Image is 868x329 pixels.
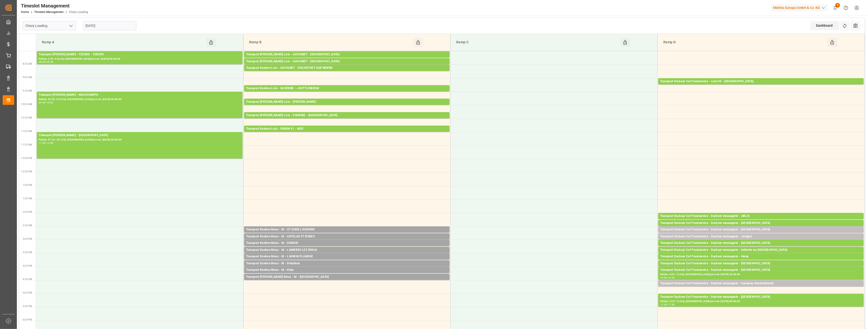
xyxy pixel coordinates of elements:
[83,21,136,30] input: DD-MM-YYYY
[246,70,448,75] div: Pallets: 3,TU: 130,City: ROCHEFORT SUR NENON,Arrival: [DATE] 00:00:00
[660,268,862,272] div: Transport Dachser Cof Foodservice - Dachser messagerie - [GEOGRAPHIC_DATA]
[660,246,862,250] div: Pallets: 1,TU: ,City: [GEOGRAPHIC_DATA],Arrival: [DATE] 00:00:00
[660,281,862,286] div: Transport Dachser Cof Foodservice - Dachser messagerie - Castenau Destretefonds
[246,104,448,108] div: Pallets: 5,TU: 296,City: CARQUEFOU,Arrival: [DATE] 00:00:00
[246,64,448,68] div: Pallets: 13,TU: 708,City: [GEOGRAPHIC_DATA],Arrival: [DATE] 00:00:00
[39,142,46,144] div: 11:00
[246,131,448,135] div: Pallets: 11,TU: 16,City: MER,Arrival: [DATE] 00:00:00
[246,118,448,122] div: Pallets: ,TU: 176,City: [GEOGRAPHIC_DATA],Arrival: [DATE] 00:00:00
[246,279,448,284] div: Pallets: ,TU: 4,City: [GEOGRAPHIC_DATA],Arrival: [DATE] 00:00:00
[660,261,862,266] div: Transport Dachser Cof Foodservice - Dachser messagerie - [GEOGRAPHIC_DATA]
[246,100,448,104] div: Transport [PERSON_NAME] Lots - [PERSON_NAME]
[246,232,448,236] div: Pallets: ,TU: 12,City: ST OUEN L'AUMONE,Arrival: [DATE] 00:00:00
[668,277,675,279] div: 16:30
[246,113,448,118] div: Transport [PERSON_NAME] Lots - FOURNIE - [GEOGRAPHIC_DATA]
[667,304,668,306] div: -
[39,52,241,57] div: Transport [PERSON_NAME] - YZEURE - YZEURE
[668,304,675,306] div: 17:30
[246,275,448,279] div: Transport [PERSON_NAME] Mess - M - [GEOGRAPHIC_DATA]
[660,241,862,246] div: Transport Dachser Cof Foodservice - Dachser messagerie - [GEOGRAPHIC_DATA]
[454,38,620,47] div: Ramp C
[660,214,862,219] div: Transport Dachser Cof Foodservice - Dachser messagerie - ABLIS
[23,238,32,240] span: 3:00 PM
[40,38,206,47] div: Ramp A
[660,295,862,299] div: Transport Dachser Cof Foodservice - Dachser messagerie - [GEOGRAPHIC_DATA]
[246,259,448,263] div: Pallets: ,TU: 114,City: LAUWIN PLANQUE,Arrival: [DATE] 00:00:00
[246,246,448,250] div: Pallets: ,TU: 184,City: [GEOGRAPHIC_DATA],Arrival: [DATE] 00:00:00
[23,184,32,186] span: 1:00 PM
[23,291,32,294] span: 5:00 PM
[660,304,667,306] div: 17:00
[39,57,241,61] div: Pallets: 2,TU: 418,City: [GEOGRAPHIC_DATA],Arrival: [DATE] 00:00:00
[660,219,862,223] div: Pallets: 1,TU: 9,City: ABLIS,Arrival: [DATE] 00:00:00
[23,224,32,227] span: 2:30 PM
[23,265,32,267] span: 4:00 PM
[246,227,448,232] div: Transport Kuehne Mess - M - ST OUEN L'AUMONE
[23,251,32,254] span: 3:30 PM
[246,127,448,131] div: Transport Kuehne Lots - SIMON 51 - MER
[246,268,448,272] div: Transport Kuehne Mess - M - Réau
[830,2,841,13] button: show 9 new notifications
[660,266,862,270] div: Pallets: ,TU: 11,City: [GEOGRAPHIC_DATA],Arrival: [DATE] 00:00:00
[23,305,32,308] span: 5:30 PM
[246,261,448,266] div: Transport Kuehne Mess - M - Brebières
[246,86,448,91] div: Transport Kuehne Lots - SAVERNE - ~DUTTLENHEIM
[39,97,241,101] div: Pallets: 20,TU: 975,City: [GEOGRAPHIC_DATA],Arrival: [DATE] 00:00:00
[246,241,448,246] div: Transport Kuehne Mess - M - DENAIN
[246,272,448,277] div: Pallets: ,TU: 4,City: [GEOGRAPHIC_DATA],Arrival: [DATE] 00:00:00
[246,254,448,259] div: Transport Kuehne Mess - M - LAUWIN PLANQUE
[246,266,448,270] div: Pallets: ,TU: 7,City: [GEOGRAPHIC_DATA],Arrival: [DATE] 00:00:00
[67,22,74,30] button: open menu
[835,3,840,8] span: 9
[660,226,862,230] div: Pallets: ,TU: 95,City: [GEOGRAPHIC_DATA],Arrival: [DATE] 00:00:00
[660,234,862,239] div: Transport Dachser Cof Foodservice - Dachser messagerie - Juvigny
[841,2,851,13] button: Help Center
[667,277,668,279] div: -
[23,76,32,79] span: 9:00 AM
[246,234,448,239] div: Transport Kuehne Mess - M - SATOLAS ET BONCE
[771,4,828,11] div: Melitta Europa GmbH & Co. KG
[660,79,862,84] div: Transport Dachser Cof Foodservice - corsi fit - [GEOGRAPHIC_DATA]
[246,57,448,61] div: Pallets: 16,TU: 626,City: [GEOGRAPHIC_DATA],Arrival: [DATE] 00:00:00
[46,142,53,144] div: 12:00
[39,138,241,142] div: Pallets: 57,TU: 767,City: [GEOGRAPHIC_DATA],Arrival: [DATE] 00:00:00
[39,61,46,63] div: 08:00
[246,52,448,57] div: Transport [PERSON_NAME] Lots - GAVIGNET - [GEOGRAPHIC_DATA]
[46,142,46,144] div: -
[660,248,862,253] div: Transport Dachser Cof Foodservice - Dachser messagerie - bellevile sur [GEOGRAPHIC_DATA]
[39,101,46,104] div: 09:30
[46,101,53,104] div: 10:30
[46,101,46,104] div: -
[23,211,32,213] span: 2:00 PM
[21,130,32,133] span: 11:00 AM
[23,21,76,30] input: Type to search/select
[660,84,862,88] div: Pallets: 2,TU: 14,City: [GEOGRAPHIC_DATA],Arrival: [DATE] 00:00:00
[246,248,448,253] div: Transport Kuehne Mess - M - LAMBRES LEZ DOUAI
[21,10,29,14] a: Home
[21,116,32,119] span: 10:30 AM
[23,63,32,65] span: 8:30 AM
[810,21,839,30] div: Dashboard
[21,157,32,159] span: 12:00 PM
[660,232,862,236] div: Pallets: 1,TU: 16,City: [GEOGRAPHIC_DATA],Arrival: [DATE] 00:00:00
[246,239,448,243] div: Pallets: ,TU: 4,City: [PERSON_NAME] ET BONCE,Arrival: [DATE] 00:00:00
[23,89,32,92] span: 9:30 AM
[660,221,862,226] div: Transport Dachser Cof Foodservice - Dachser messagerie - [GEOGRAPHIC_DATA]
[660,253,862,257] div: Pallets: 1,TU: 12,City: bellevile sur meuse,Arrival: [DATE] 00:00:00
[246,59,448,64] div: Transport [PERSON_NAME] Lots - GAVIGNET - [GEOGRAPHIC_DATA]
[46,61,46,63] div: -
[247,38,413,47] div: Ramp B
[771,3,830,12] button: Melitta Europa GmbH & Co. KG
[246,253,448,257] div: Pallets: ,TU: 67,City: [GEOGRAPHIC_DATA],Arrival: [DATE] 00:00:00
[660,259,862,263] div: Pallets: ,TU: 32,City: [GEOGRAPHIC_DATA],Arrival: [DATE] 00:00:00
[21,103,32,106] span: 10:00 AM
[21,170,32,173] span: 12:30 PM
[660,272,862,277] div: Pallets: 4,TU: 12,City: [GEOGRAPHIC_DATA],Arrival: [DATE] 00:00:00
[660,227,862,232] div: Transport Dachser Cof Foodservice - Dachser messagerie - [GEOGRAPHIC_DATA]
[21,2,88,9] div: Timeslot Management
[661,38,827,47] div: Ramp D
[660,277,667,279] div: 16:00
[246,66,448,70] div: Transport Kuehne Lots - GAVIGNET - ROCHEFORT SUR NENON
[660,299,862,304] div: Pallets: 3,TU: 12,City: [GEOGRAPHIC_DATA],Arrival: [DATE] 00:00:00
[21,143,32,146] span: 11:30 AM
